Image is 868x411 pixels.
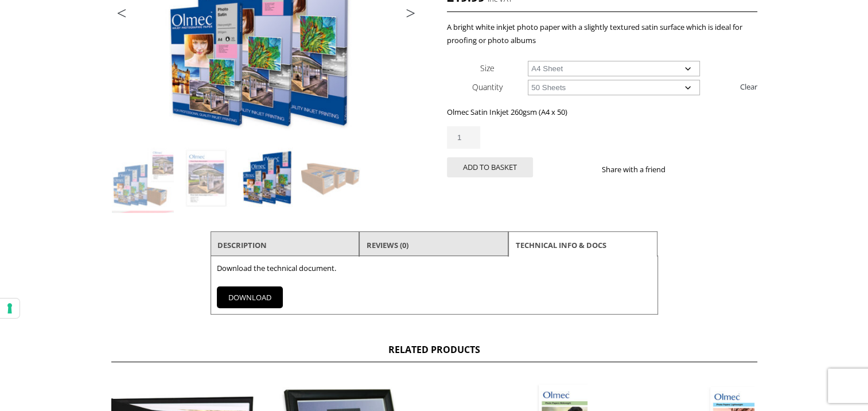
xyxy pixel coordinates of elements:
a: TECHNICAL INFO & DOCS [516,235,606,255]
img: Olmec Satin Inkjet Paper 260gsm (OLM-061) - Image 4 [301,148,363,210]
a: Description [217,235,267,255]
a: Clear options [740,77,757,96]
label: Quantity [472,82,503,92]
img: Olmec Satin Inkjet Paper 260gsm (OLM-061) - Image 5 [112,211,174,273]
label: Size [480,63,495,73]
a: DOWNLOAD [217,286,283,308]
h2: Related products [111,343,757,362]
img: Olmec Satin Inkjet Paper 260gsm (OLM-061) - Image 2 [175,148,237,210]
p: Olmec Satin Inkjet 260gsm (A4 x 50) [447,106,757,119]
img: twitter sharing button [693,165,702,174]
img: Olmec Satin Inkjet Paper 260gsm (OLM-061) [112,148,174,210]
p: A bright white inkjet photo paper with a slightly textured satin surface which is ideal for proof... [447,21,757,47]
img: email sharing button [707,165,716,174]
input: Product quantity [447,126,480,149]
a: Reviews (0) [367,235,408,255]
img: facebook sharing button [679,165,688,174]
img: Olmec Satin Inkjet Paper 260gsm (OLM-061) - Image 3 [238,148,300,210]
p: Download the technical document. [217,262,652,275]
button: Add to basket [447,157,533,177]
p: Share with a friend [602,163,679,176]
